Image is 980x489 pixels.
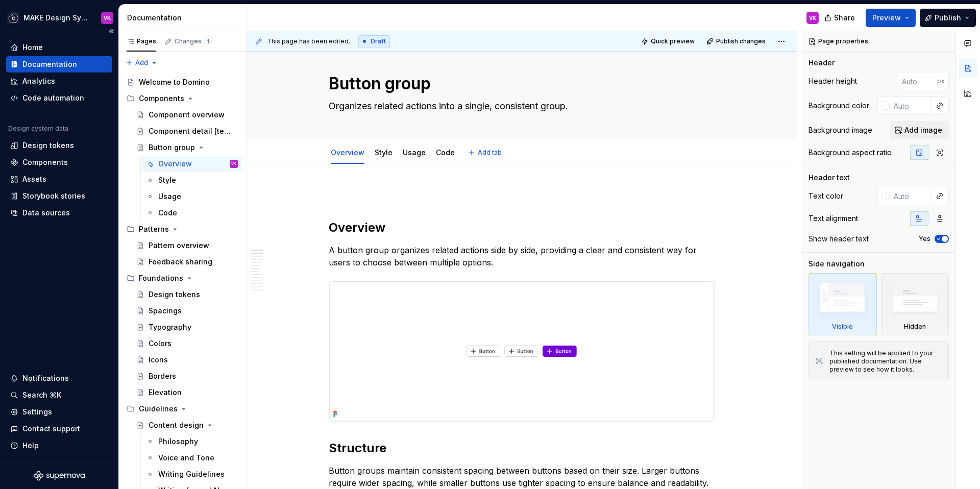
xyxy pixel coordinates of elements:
div: Overview [158,159,192,169]
div: Components [22,157,68,167]
p: Button groups maintain consistent spacing between buttons based on their size. Larger buttons req... [329,464,715,489]
span: Draft [371,37,386,45]
span: Add [135,59,148,67]
div: Notifications [22,373,69,383]
a: Elevation [132,384,242,401]
div: Help [22,441,39,451]
div: Component overview [149,110,225,120]
div: Text color [808,191,843,201]
div: Content design [149,420,204,430]
textarea: Organizes related actions into a single, consistent group. [327,98,713,114]
a: Writing Guidelines [142,466,242,482]
div: Hidden [904,323,926,331]
div: Visible [832,323,853,331]
div: This setting will be applied to your published documentation. Use preview to see how it looks. [829,349,942,374]
button: Contact support [6,421,112,437]
div: Icons [149,355,168,365]
a: Typography [132,319,242,335]
div: Overview [327,141,369,163]
div: Welcome to Domino [139,77,210,87]
a: Colors [132,335,242,352]
span: Add image [904,125,942,135]
div: Design system data [8,125,68,133]
button: Publish [920,9,976,27]
textarea: Button group [327,71,713,96]
div: Usage [399,141,430,163]
div: Changes [175,37,212,45]
span: Preview [872,13,901,23]
a: Feedback sharing [132,254,242,270]
a: Usage [142,188,242,205]
a: Icons [132,352,242,368]
button: Add [122,56,161,70]
div: Design tokens [22,140,74,151]
div: Code automation [22,93,84,103]
div: Storybook stories [22,191,85,201]
div: Borders [149,371,176,381]
a: Settings [6,404,112,420]
div: Side navigation [808,259,865,269]
a: Data sources [6,205,112,221]
div: Button group [149,142,195,153]
div: Components [139,93,184,104]
a: Analytics [6,73,112,89]
a: Overview [331,148,364,157]
input: Auto [890,96,931,115]
div: Header height [808,76,857,86]
div: Colors [149,338,171,349]
a: Usage [403,148,426,157]
a: Storybook stories [6,188,112,204]
div: Data sources [22,208,70,218]
div: Pattern overview [149,240,209,251]
p: A button group organizes related actions side by side, providing a clear and consistent way for u... [329,244,715,268]
div: Show header text [808,234,869,244]
div: Spacings [149,306,182,316]
div: Documentation [127,13,242,23]
div: Patterns [122,221,242,237]
a: Style [142,172,242,188]
a: Content design [132,417,242,433]
h2: Overview [329,219,715,236]
a: Design tokens [6,137,112,154]
svg: Supernova Logo [34,471,85,481]
div: Components [122,90,242,107]
span: Publish [935,13,961,23]
div: Text alignment [808,213,858,224]
div: Elevation [149,387,182,398]
div: Header text [808,173,850,183]
a: Documentation [6,56,112,72]
span: Add tab [478,149,502,157]
a: OverviewVK [142,156,242,172]
a: Code [436,148,455,157]
div: Feedback sharing [149,257,212,267]
div: Writing Guidelines [158,469,225,479]
div: Documentation [22,59,77,69]
a: Code automation [6,90,112,106]
div: Hidden [881,273,949,335]
h2: Structure [329,440,715,456]
div: Foundations [139,273,183,283]
div: Search ⌘K [22,390,61,400]
div: Code [432,141,459,163]
a: Code [142,205,242,221]
a: Design tokens [132,286,242,303]
label: Yes [919,235,930,243]
button: Preview [866,9,916,27]
button: Share [819,9,862,27]
div: Settings [22,407,52,417]
div: Philosophy [158,436,198,447]
button: Publish changes [703,34,770,48]
div: Style [371,141,397,163]
div: Code [158,208,177,218]
input: Auto [890,187,931,205]
div: Visible [808,273,877,335]
button: Search ⌘K [6,387,112,403]
a: Assets [6,171,112,187]
div: Guidelines [122,401,242,417]
div: VK [104,14,111,22]
span: Share [834,13,855,23]
a: Borders [132,368,242,384]
div: Typography [149,322,191,332]
button: Help [6,437,112,454]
